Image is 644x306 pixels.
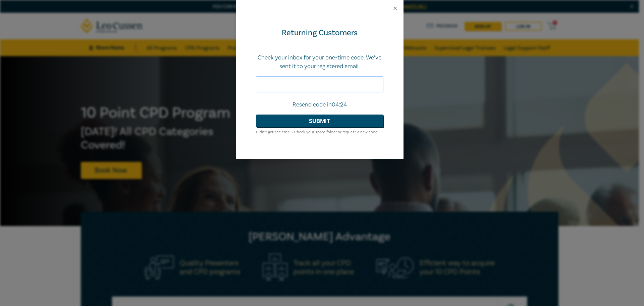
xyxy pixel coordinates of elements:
div: Returning Customers [256,28,383,38]
p: Resend code in 04:24 [256,100,383,109]
p: Check your inbox for your one-time code. We’ve sent it to your registered email. [256,53,383,71]
button: Submit [256,115,383,127]
input: Code [256,76,383,92]
small: Didn’t get the email? Check your spam folder or request a new code. [256,130,378,135]
button: Close [392,5,398,11]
